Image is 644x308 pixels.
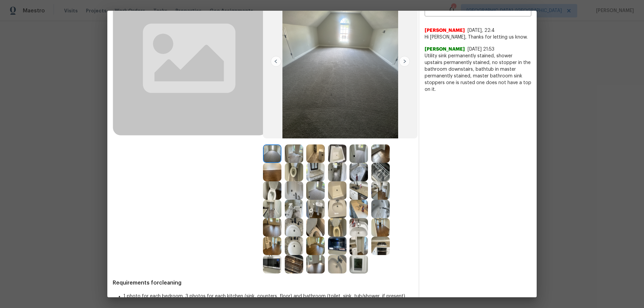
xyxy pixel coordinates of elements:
[113,280,413,286] span: Requirements for cleaning
[123,293,413,300] li: 1 photo for each bedroom, 3 photos for each kitchen (sink, counters, floor) and bathroom (toilet,...
[425,27,465,34] span: [PERSON_NAME]
[468,47,494,52] span: [DATE] 21:53
[425,53,531,93] span: Utility sink permanently stained, shower upstairs permanently stained, no stopper in the bathroom...
[425,34,531,41] span: Hi [PERSON_NAME], Thanks for letting us know.
[425,46,465,53] span: [PERSON_NAME]
[468,28,495,33] span: [DATE], 22:4
[399,56,410,67] img: right-chevron-button-url
[271,56,281,67] img: left-chevron-button-url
